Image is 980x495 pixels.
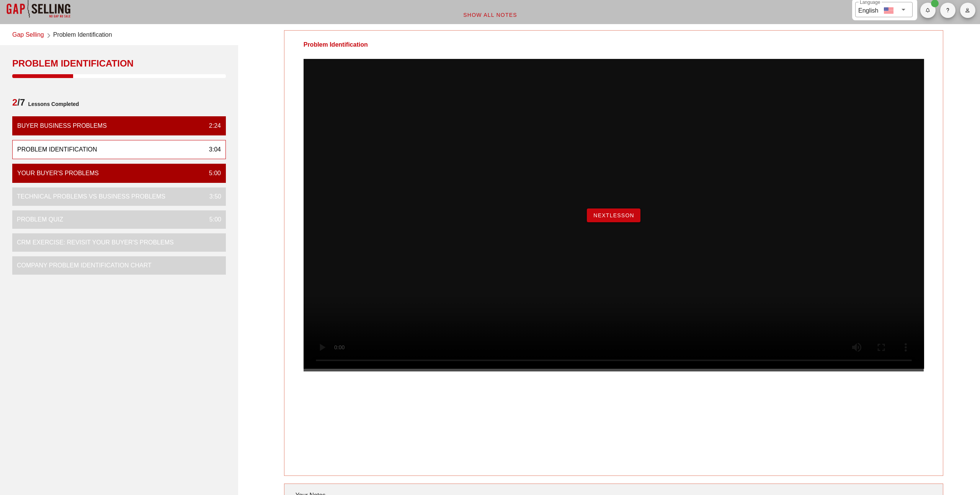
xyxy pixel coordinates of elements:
div: Problem Identification [284,31,387,59]
span: /7 [12,96,25,112]
div: Company Problem Identification Chart [17,261,152,270]
button: NextLesson [587,208,640,222]
div: English [858,4,878,15]
div: Your Buyer's Problems [17,169,99,178]
div: Problem Quiz [17,215,63,224]
span: 2 [12,97,17,107]
div: Problem Identification [17,145,97,154]
div: LanguageEnglish [855,2,913,17]
div: CRM Exercise: Revisit Your Buyer's Problems [17,238,174,247]
div: Buyer Business Problems [17,121,107,130]
span: Lessons Completed [25,96,79,112]
div: 3:04 [203,145,221,154]
span: Problem Identification [53,30,112,41]
button: Show All Notes [457,8,523,22]
div: Technical Problems vs Business Problems [17,192,165,201]
a: Gap Selling [12,30,44,41]
div: 5:00 [203,215,221,224]
span: NextLesson [593,212,634,218]
div: 2:24 [203,121,221,130]
div: 3:50 [203,192,221,201]
div: Problem Identification [12,57,226,70]
span: Show All Notes [463,12,517,18]
div: 5:00 [203,169,221,178]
